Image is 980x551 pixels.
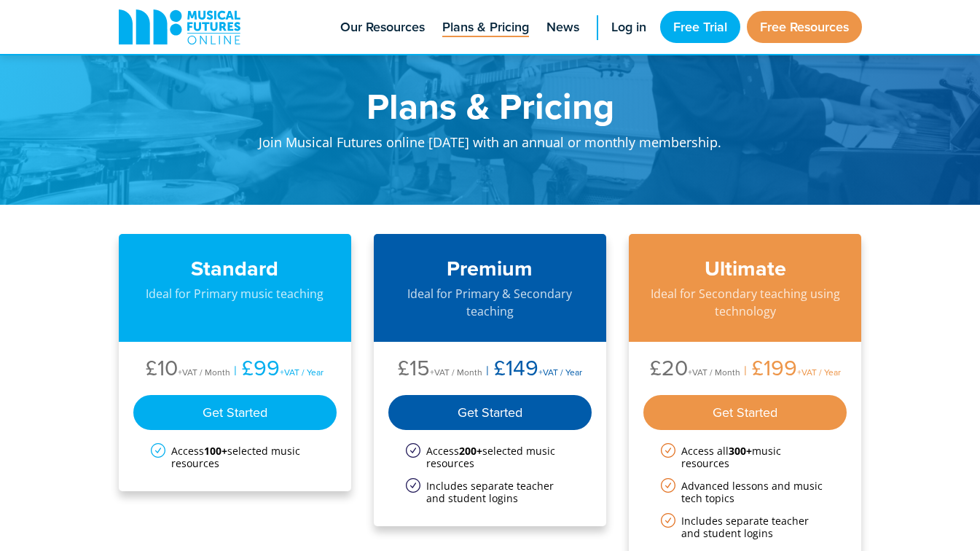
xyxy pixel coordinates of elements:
[388,395,592,430] div: Get Started
[406,480,575,504] li: Includes separate teacher and student logins
[204,444,227,458] strong: 100+
[340,17,425,37] span: Our Resources
[151,445,320,469] li: Access selected music resources
[797,366,841,378] span: +VAT / Year
[538,366,582,378] span: +VAT / Year
[430,366,482,378] span: +VAT / Month
[206,87,775,124] h1: Plans & Pricing
[729,444,752,458] strong: 300+
[661,515,830,539] li: Includes separate teacher and student logins
[643,285,847,320] p: Ideal for Secondary teaching using technology
[747,11,862,43] a: Free Resources
[661,480,830,504] li: Advanced lessons and music tech topics
[660,11,740,43] a: Free Trial
[688,366,740,378] span: +VAT / Month
[546,17,579,37] span: News
[280,366,324,378] span: +VAT / Year
[643,395,847,430] div: Get Started
[178,366,230,378] span: +VAT / Month
[230,356,324,383] li: £99
[459,444,482,458] strong: 200+
[442,17,529,37] span: Plans & Pricing
[133,256,337,281] h3: Standard
[611,17,646,37] span: Log in
[388,256,592,281] h3: Premium
[650,356,740,383] li: £20
[661,445,830,469] li: Access all music resources
[643,256,847,281] h3: Ultimate
[133,285,337,302] p: Ideal for Primary music teaching
[482,356,582,383] li: £149
[206,124,775,168] p: Join Musical Futures online [DATE] with an annual or monthly membership.
[388,285,592,320] p: Ideal for Primary & Secondary teaching
[406,445,575,469] li: Access selected music resources
[146,356,230,383] li: £10
[398,356,482,383] li: £15
[740,356,841,383] li: £199
[133,395,337,430] div: Get Started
